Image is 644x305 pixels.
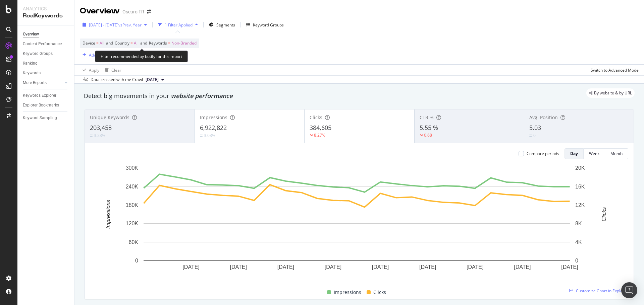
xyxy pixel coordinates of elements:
span: 5.55 % [420,124,438,132]
div: Switch to Advanced Mode [591,67,639,73]
div: Week [589,151,599,156]
text: 240K [126,183,139,189]
text: 16K [575,183,585,189]
div: 3.23% [94,133,105,138]
div: 1 Filter Applied [165,22,193,28]
a: Explorer Bookmarks [23,102,69,109]
span: Impressions [334,288,361,296]
span: By website & by URL [594,91,632,95]
a: Keywords Explorer [23,92,69,99]
span: All [100,39,104,48]
span: Device [83,40,95,46]
div: 0 [533,133,536,138]
span: Impressions [200,114,227,121]
text: 180K [126,202,139,208]
span: 5.03 [529,124,541,132]
span: and [140,40,147,46]
text: Impressions [105,200,111,229]
text: [DATE] [372,264,389,270]
div: Ranking [23,60,38,67]
a: Ranking [23,60,69,67]
div: legacy label [586,88,635,98]
button: Week [584,148,605,159]
button: Switch to Advanced Mode [588,65,639,75]
div: Overview [80,5,120,17]
div: Keywords [23,70,41,77]
span: and [106,40,113,46]
span: = [130,40,133,46]
button: Add Filter [80,51,107,59]
text: [DATE] [230,264,247,270]
img: Equal [200,135,203,137]
span: = [96,40,99,46]
div: Data crossed with the Crawl [91,77,143,83]
div: Compare periods [527,151,559,156]
a: Content Performance [23,41,69,48]
a: Keywords [23,70,69,77]
text: 0 [135,258,138,263]
button: 1 Filter Applied [155,19,201,30]
span: Unique Keywords [90,114,129,121]
button: [DATE] [143,76,167,84]
span: [DATE] - [DATE] [89,22,118,28]
div: Content Performance [23,41,62,48]
div: Oscaro FR [122,8,144,15]
div: Month [610,151,623,156]
span: Clicks [373,288,386,296]
text: 120K [126,221,139,226]
div: More Reports [23,79,47,86]
text: 20K [575,165,585,171]
div: Analytics [23,5,69,12]
span: vs Prev. Year [118,22,142,28]
button: Month [605,148,628,159]
div: Day [570,151,578,156]
div: Keywords Explorer [23,92,56,99]
button: Day [565,148,584,159]
span: = [168,40,170,46]
span: 384,605 [310,124,331,132]
div: arrow-right-arrow-left [147,9,151,14]
text: Clicks [601,207,607,222]
span: Clicks [310,114,322,121]
text: 8K [575,221,582,226]
button: Keyword Groups [244,19,286,30]
div: Keyword Groups [253,22,284,28]
span: Segments [216,22,235,28]
text: [DATE] [561,264,578,270]
button: Clear [102,65,121,75]
span: Country [115,40,129,46]
button: [DATE] - [DATE]vsPrev. Year [80,19,150,30]
span: Customize Chart in Explorer [576,288,628,294]
img: Equal [90,135,93,137]
div: Keyword Sampling [23,115,57,122]
text: [DATE] [514,264,531,270]
div: Apply [89,67,99,73]
div: 3.03% [204,133,215,138]
div: Keyword Groups [23,50,53,57]
div: Open Intercom Messenger [621,282,637,298]
text: 60K [129,239,139,245]
span: 203,458 [90,124,112,132]
a: Overview [23,31,69,38]
div: Explorer Bookmarks [23,102,59,109]
div: Filter recommended by botify for this report [95,51,188,62]
text: [DATE] [419,264,436,270]
text: [DATE] [277,264,294,270]
div: 0.68 [424,132,432,138]
div: Add Filter [89,52,107,58]
text: [DATE] [467,264,483,270]
text: 0 [575,258,578,263]
text: 12K [575,202,585,208]
a: Keyword Groups [23,50,69,57]
div: Overview [23,31,39,38]
img: Equal [529,135,532,137]
button: Apply [80,65,99,75]
a: More Reports [23,79,63,86]
span: CTR % [420,114,434,121]
span: Keywords [149,40,167,46]
span: Avg. Position [529,114,558,121]
text: 4K [575,239,582,245]
span: 6,922,822 [200,124,227,132]
span: 2025 Jan. 27th [146,77,159,83]
text: [DATE] [325,264,341,270]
